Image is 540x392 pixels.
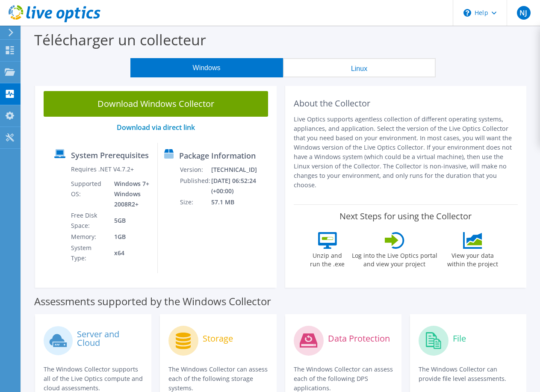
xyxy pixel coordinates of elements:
[44,91,268,117] a: Download Windows Collector
[211,164,273,175] td: [TECHNICAL_ID]
[180,197,211,208] td: Size:
[180,175,211,197] td: Published:
[453,334,466,343] label: File
[108,210,151,231] td: 5GB
[108,178,151,210] td: Windows 7+ Windows 2008R2+
[517,6,531,20] span: NJ
[108,242,151,264] td: x64
[211,175,273,197] td: [DATE] 06:52:24 (+00:00)
[442,249,504,268] label: View your data within the project
[179,151,256,160] label: Package Information
[283,58,436,77] button: Linux
[419,365,518,383] p: The Windows Collector can provide file level assessments.
[180,164,211,175] td: Version:
[108,231,151,242] td: 1GB
[71,242,108,264] td: System Type:
[351,249,438,268] label: Log into the Live Optics portal and view your project
[77,330,143,347] label: Server and Cloud
[463,9,471,17] svg: \n
[34,30,206,50] label: Télécharger un collecteur
[294,115,518,190] p: Live Optics supports agentless collection of different operating systems, appliances, and applica...
[34,297,271,306] label: Assessments supported by the Windows Collector
[71,178,108,210] td: Supported OS:
[339,211,472,221] label: Next Steps for using the Collector
[71,210,108,231] td: Free Disk Space:
[203,334,233,343] label: Storage
[294,98,518,109] h2: About the Collector
[130,58,283,77] button: Windows
[308,249,347,268] label: Unzip and run the .exe
[71,165,134,174] label: Requires .NET V4.7.2+
[211,197,273,208] td: 57.1 MB
[328,334,390,343] label: Data Protection
[71,151,149,159] label: System Prerequisites
[117,123,195,132] a: Download via direct link
[71,231,108,242] td: Memory:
